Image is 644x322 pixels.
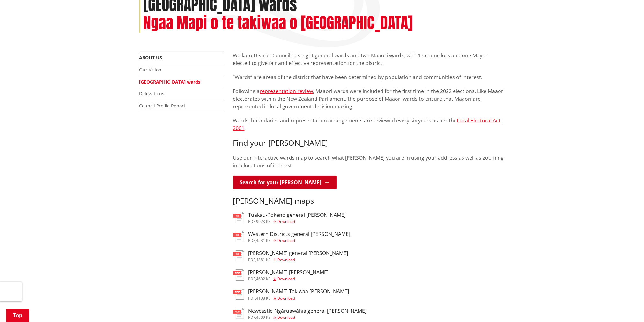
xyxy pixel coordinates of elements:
span: Download [278,219,295,224]
div: , [248,239,351,243]
span: pdf [248,315,255,320]
p: Use our interactive wards map to search what [PERSON_NAME] you are in using your address as well ... [233,154,505,169]
a: [PERSON_NAME] Takiwaa [PERSON_NAME] pdf,4108 KB Download [233,289,349,300]
span: 4509 KB [256,315,271,320]
span: 4108 KB [256,296,271,301]
span: 4881 KB [256,257,271,262]
span: Download [278,296,295,301]
span: pdf [248,276,255,282]
img: document-pdf.svg [233,289,244,300]
p: Waikato District Council has eight general wards and two Maaori wards, with 13 councilors and one... [233,52,505,67]
div: , [248,316,367,319]
span: Download [278,276,295,282]
img: document-pdf.svg [233,231,244,242]
h3: Western Districts general [PERSON_NAME] [248,231,351,237]
img: document-pdf.svg [233,308,244,319]
span: 9923 KB [256,219,271,224]
h3: [PERSON_NAME] Takiwaa [PERSON_NAME] [248,289,349,295]
h3: Tuakau-Pokeno general [PERSON_NAME] [248,212,346,218]
a: Council Profile Report [139,103,186,109]
span: 4602 KB [256,276,271,282]
h3: [PERSON_NAME] maps [233,196,505,206]
div: , [248,258,348,262]
a: [PERSON_NAME] general [PERSON_NAME] pdf,4881 KB Download [233,250,348,262]
span: 4531 KB [256,238,271,243]
span: Download [278,238,295,243]
a: [PERSON_NAME] [PERSON_NAME] pdf,4602 KB Download [233,269,329,281]
h3: Newcastle-Ngāruawāhia general [PERSON_NAME] [248,308,367,314]
a: Top [6,309,29,322]
span: pdf [248,257,255,262]
p: “Wards” are areas of the district that have been determined by population and communities of inte... [233,73,505,81]
a: Local Electoral Act 2001 [233,117,501,132]
p: Following a , Maaori wards were included for the first time in the 2022 elections. Like Maaori el... [233,87,505,110]
div: , [248,277,329,281]
div: , [248,296,349,300]
a: About us [139,55,162,61]
span: Download [278,257,295,262]
span: pdf [248,219,255,224]
a: Our Vision [139,67,162,73]
img: document-pdf.svg [233,269,244,281]
iframe: Messenger Launcher [615,295,638,318]
a: Newcastle-Ngāruawāhia general [PERSON_NAME] pdf,4509 KB Download [233,308,367,319]
span: pdf [248,238,255,243]
a: representation review [260,88,313,95]
a: [GEOGRAPHIC_DATA] wards [139,79,201,85]
a: Tuakau-Pokeno general [PERSON_NAME] pdf,9923 KB Download [233,212,346,223]
div: , [248,220,346,223]
a: Search for your [PERSON_NAME] [233,176,337,189]
h2: Ngaa Mapi o te takiwaa o [GEOGRAPHIC_DATA] [144,14,413,33]
h3: Find your [PERSON_NAME] [233,138,505,148]
h3: [PERSON_NAME] [PERSON_NAME] [248,269,329,275]
img: document-pdf.svg [233,250,244,261]
span: Download [278,315,295,320]
a: Western Districts general [PERSON_NAME] pdf,4531 KB Download [233,231,351,243]
p: Wards, boundaries and representation arrangements are reviewed every six years as per the . [233,117,505,132]
span: pdf [248,296,255,301]
img: document-pdf.svg [233,212,244,223]
a: Delegations [139,91,165,97]
h3: [PERSON_NAME] general [PERSON_NAME] [248,250,348,256]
